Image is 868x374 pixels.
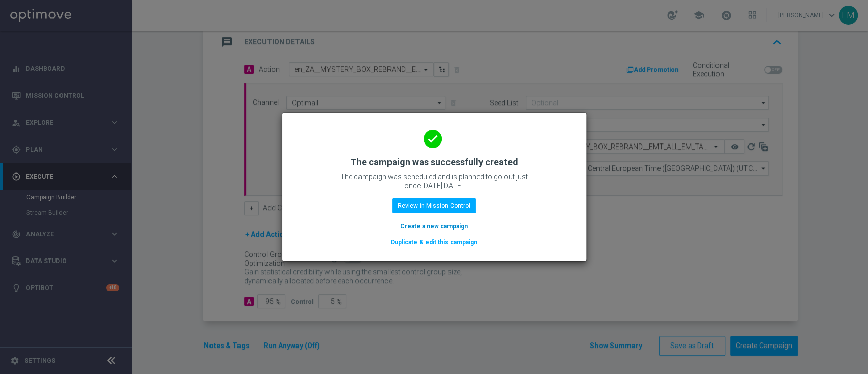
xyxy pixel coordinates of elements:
[392,198,476,213] button: Review in Mission Control
[399,221,469,232] button: Create a new campaign
[424,130,442,148] i: done
[350,156,518,168] h2: The campaign was successfully created
[333,172,536,190] p: The campaign was scheduled and is planned to go out just once [DATE][DATE].
[390,237,478,248] button: Duplicate & edit this campaign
